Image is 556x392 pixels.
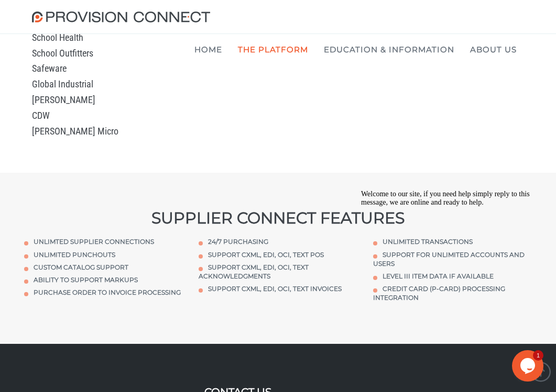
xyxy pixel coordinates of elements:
iframe: chat widget [512,350,546,382]
li: purchase order to invoice processing [24,288,183,297]
a: Education & Information [316,32,462,66]
li: Ability to Support Markups [24,275,183,284]
li: Support cXML, EDI, OCI, Text POs [199,250,357,259]
h3: CDW [32,110,525,121]
img: Provision Connect [32,12,215,23]
span: Welcome to our site, if you need help simply reply to this message, we are online and ready to help. [4,4,173,20]
h3: Global Industrial [32,79,525,89]
h3: Supplier Connect Features [24,209,532,227]
li: 24/7 purchasing [199,237,357,246]
li: Custom Catalog Support [24,263,183,272]
div: Welcome to our site, if you need help simply reply to this message, we are online and ready to help. [4,4,193,21]
li: Unlimted Supplier Connections [24,237,183,246]
a: The Platform [230,32,316,66]
h3: Safeware [32,63,525,74]
li: Unlimited Punchouts [24,250,183,259]
h3: [PERSON_NAME] [32,95,525,105]
li: Support cXML, EDI, OCI, Text Acknowledgments [199,263,357,281]
a: Home [187,32,230,66]
iframe: chat widget [357,186,546,345]
a: About Us [462,32,525,66]
h3: [PERSON_NAME] Micro [32,126,525,137]
li: Support cXML, EDI, OCI, Text Invoices [199,284,357,293]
